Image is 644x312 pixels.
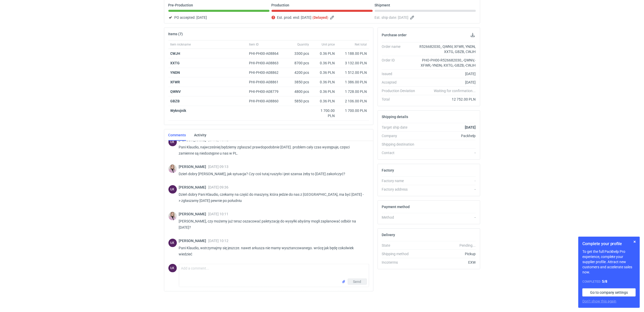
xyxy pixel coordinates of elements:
[179,185,208,189] span: [PERSON_NAME]
[322,42,335,47] span: Unit price
[582,288,636,297] a: Go to company settings
[168,239,177,247] div: Łukasz Kowalski
[170,99,180,103] strong: GBZB
[582,249,636,275] p: To get the full Packhelp Pro experience, complete your supplier profile. Attract new customers an...
[582,279,636,284] div: Completed:
[382,168,394,172] h2: Factory
[179,212,208,216] span: [PERSON_NAME]
[330,14,336,21] button: Edit estimated production end date
[168,165,177,173] img: Klaudia Wiśniewska
[632,239,638,245] button: Skip for now
[179,171,365,177] p: Dzień dobry [PERSON_NAME], jak sytuacja? Czy coś tutaj ruszyło i jest szansa żeby to [DATE] zakoń...
[208,165,229,169] span: [DATE] 09:13
[382,251,419,256] div: Shipping method
[419,150,476,155] div: -
[419,133,476,138] div: Packhelp
[382,71,419,76] div: Issued
[179,218,365,230] p: [PERSON_NAME], czy możemy już teraz oszacować paletyzację do wysyłki abyśmy mogli zaplanować odbi...
[179,191,365,204] p: Dzień dobry Pani Klaudio, czekamy na część do maszyny, która jedzie do nas z [GEOGRAPHIC_DATA], m...
[168,185,177,194] figcaption: ŁK
[398,14,409,21] span: [DATE]
[339,51,367,56] div: 1 188.00 PLN
[168,264,177,272] div: Łukasz Kowalski
[382,44,419,54] div: Order name
[313,51,335,56] div: 0.36 PLN
[419,187,476,192] div: -
[419,251,476,256] div: Pickup
[348,279,367,285] button: Send
[582,241,636,247] h1: Complete your profile
[382,150,419,155] div: Contact
[170,80,180,84] a: XFWR
[194,129,207,141] a: Activity
[582,299,617,304] button: Don’t show this again
[419,58,476,68] div: PHO-PH00-R526682030_-QWNV,-XFWR,-YNDN,-XXTG,-GBZB,-CWJH
[419,215,476,220] div: -
[339,70,367,75] div: 1 512.00 PLN
[470,32,476,38] button: Download PO
[168,32,183,36] h2: Items (7)
[168,138,177,146] figcaption: ŁK
[313,108,335,118] div: 1 700.00 PLN
[170,90,181,94] a: QWNV
[382,233,395,237] h2: Delivery
[301,14,312,21] span: [DATE]
[382,125,419,130] div: Target ship date
[313,99,335,104] div: 0.36 PLN
[249,89,284,94] div: PHI-PH00-A08779
[465,125,476,129] strong: [DATE]
[249,99,284,104] div: PHI-PH00-A08860
[170,70,180,75] a: YNDN
[286,58,311,68] div: 8700 pcs
[286,87,311,96] div: 4800 pcs
[353,280,361,283] span: Send
[419,44,476,54] div: R526682030_ QWNV, XFWR, YNDN, XXTG, GBZB, CWJH
[382,80,419,85] div: Accepted
[313,89,335,94] div: 0.36 PLN
[179,245,365,257] p: Pani Klaudio, wstrzymajmy się jeszcze. nawet arkusza nie mamy wysztancowanego. wrócę jak będę cok...
[313,70,335,75] div: 0.36 PLN
[339,99,367,104] div: 2 106.00 PLN
[208,212,229,216] span: [DATE] 10:11
[419,178,476,183] div: -
[170,109,186,113] strong: Wykrojnik
[382,178,419,183] div: Factory name
[382,142,419,147] div: Shipping destination
[208,239,229,243] span: [DATE] 10:12
[297,42,309,47] span: Quantity
[170,61,180,65] a: XXTG
[375,14,476,21] div: Est. ship date:
[339,108,367,113] div: 1 700.00 PLN
[168,212,177,220] img: Klaudia Wiśniewska
[375,3,390,7] p: Shipment
[419,260,476,265] div: EXW
[382,215,419,220] div: Method
[382,88,419,93] div: Production Deviation
[434,88,476,93] em: Waiting for confirmation...
[272,3,290,7] p: Production
[459,243,476,247] em: Pending...
[313,79,335,85] div: 0.36 PLN
[286,68,311,77] div: 4200 pcs
[339,79,367,85] div: 1 386.00 PLN
[327,15,329,20] em: )
[286,96,311,106] div: 5850 pcs
[419,71,476,76] div: [DATE]
[602,279,607,283] strong: 5 / 8
[314,15,327,20] strong: Delayed
[382,243,419,248] div: State
[419,97,476,102] div: 12 752.00 PLN
[179,144,365,156] p: Pani Klaudio, najwcześniej będziemy zgłaszać prawdopodobnie [DATE]. problem cały czas występuje, ...
[170,42,191,47] span: Item nickname
[168,3,193,7] p: Pre-Production
[313,60,335,66] div: 0.36 PLN
[382,97,419,102] div: Total
[249,79,284,85] div: PHI-PH00-A08861
[170,51,180,56] a: CWJH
